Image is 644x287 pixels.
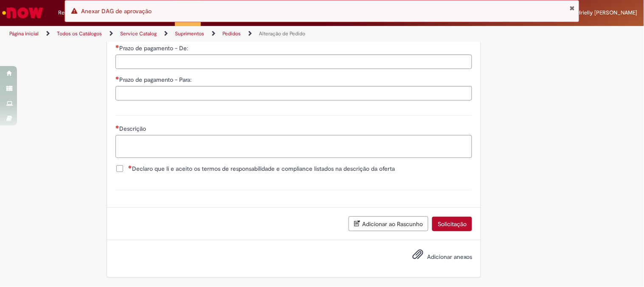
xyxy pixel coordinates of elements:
[57,30,102,37] a: Todos os Catálogos
[115,45,119,48] span: Necessários
[9,30,39,37] a: Página inicial
[119,76,193,83] span: Prazo de pagamento - Para:
[427,253,472,261] span: Adicionar anexos
[115,125,119,129] span: Necessários
[128,165,132,169] span: Necessários
[119,44,190,52] span: Prazo de pagamento - De:
[128,164,395,173] span: Declaro que li e aceito os termos de responsabilidade e compliance listados na descrição da oferta
[6,26,423,42] ul: Trilhas de página
[115,86,472,100] input: Prazo de pagamento - Para:
[120,30,157,37] a: Service Catalog
[58,9,88,17] span: Requisições
[175,30,204,37] a: Suprimentos
[259,30,305,37] a: Alteração de Pedido
[574,9,638,16] span: Adrielly [PERSON_NAME]
[410,247,425,266] button: Adicionar anexos
[432,217,472,231] button: Solicitação
[1,4,45,21] img: ServiceNow
[115,76,119,80] span: Necessários
[115,55,472,69] input: Prazo de pagamento - De:
[115,135,472,158] textarea: Descrição
[569,5,575,11] button: Fechar Notificação
[222,30,241,37] a: Pedidos
[349,216,428,231] button: Adicionar ao Rascunho
[119,125,148,132] span: Descrição
[81,7,152,15] span: Anexar DAG de aprovação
